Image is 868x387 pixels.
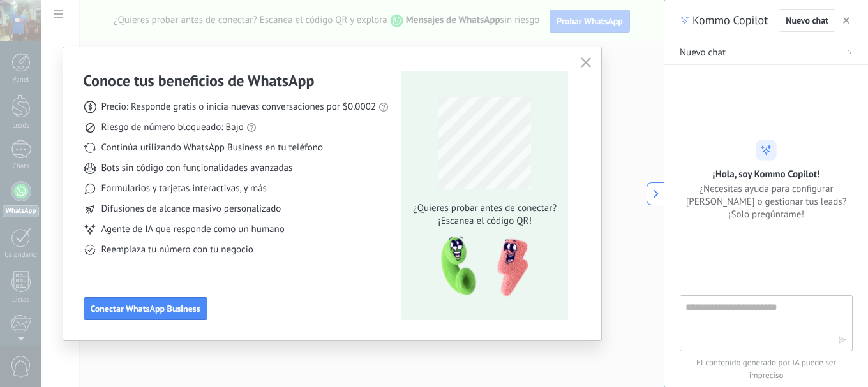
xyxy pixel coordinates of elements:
[786,16,828,25] span: Nuevo chat
[664,41,868,65] button: Nuevo chat
[101,203,281,215] span: Difusiones de alcance masivo personalizado
[692,13,768,28] span: Kommo Copilot
[101,121,244,134] span: Riesgo de número bloqueado: Bajo
[680,47,726,59] span: Nuevo chat
[91,304,200,313] span: Conectar WhatsApp Business
[779,9,835,32] button: Nuevo chat
[680,356,853,382] span: El contenido generado por IA puede ser impreciso
[101,142,323,154] span: Continúa utilizando WhatsApp Business en tu teléfono
[84,71,315,91] h3: Conoce tus beneficios de WhatsApp
[101,182,267,195] span: Formularios y tarjetas interactivas, y más
[101,244,253,256] span: Reemplaza tu número con tu negocio
[101,101,377,113] span: Precio: Responde gratis o inicia nuevas conversaciones por $0.0002
[84,297,207,320] button: Conectar WhatsApp Business
[713,168,820,180] h2: ¡Hola, soy Kommo Copilot!
[430,233,531,301] img: qr-pic-1x.png
[101,162,293,175] span: Bots sin código con funcionalidades avanzadas
[101,223,285,236] span: Agente de IA que responde como un humano
[410,215,560,228] span: ¡Escanea el código QR!
[680,182,853,221] span: ¿Necesitas ayuda para configurar [PERSON_NAME] o gestionar tus leads? ¡Solo pregúntame!
[410,202,560,215] span: ¿Quieres probar antes de conectar?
